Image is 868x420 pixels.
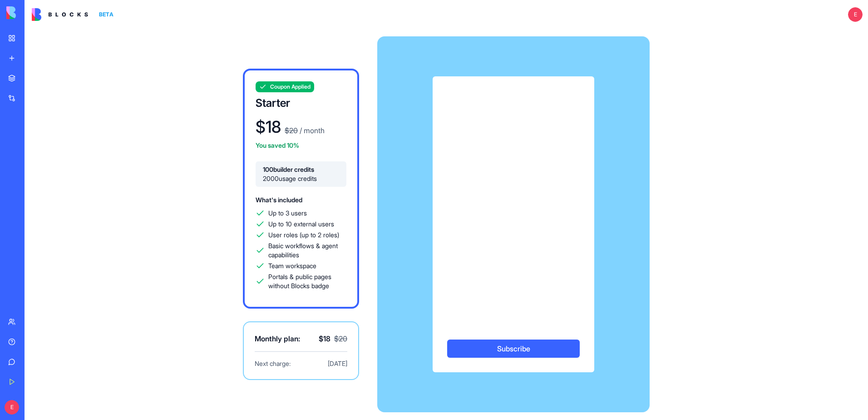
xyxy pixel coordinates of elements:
img: logo [32,8,88,21]
h3: Starter [256,96,346,110]
span: 2000 usage credits [263,174,339,183]
div: BETA [95,8,117,21]
span: E [848,7,863,22]
span: User roles (up to 2 roles) [268,230,339,240]
img: logo [6,6,63,19]
p: / month [298,125,325,136]
span: Team workspace [268,261,316,270]
button: Subscribe [447,340,580,358]
span: You saved 10% [256,141,299,149]
span: 100 builder credits [263,165,339,174]
span: What's included [256,196,302,204]
a: BETA [32,8,117,21]
span: Portals & public pages without Blocks badge [268,272,346,290]
span: [DATE] [328,359,347,368]
iframe: Secure payment input frame [445,89,582,327]
span: Basic workflows & agent capabilities [268,241,346,260]
span: Up to 10 external users [268,220,334,229]
span: Monthly plan: [255,333,300,344]
h1: $ 18 [256,118,281,136]
span: Coupon Applied [270,83,311,90]
span: Up to 3 users [268,209,307,218]
span: $ 18 [319,333,330,344]
span: Next charge: [255,359,291,368]
span: E [5,400,19,415]
p: $ 20 [334,333,347,344]
p: $ 20 [285,125,298,136]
